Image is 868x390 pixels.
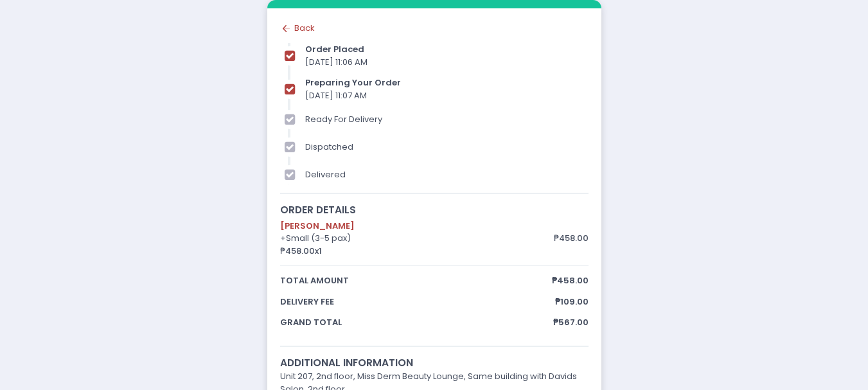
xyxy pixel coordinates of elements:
[305,89,367,102] span: [DATE] 11:07 AM
[305,113,588,126] div: ready for delivery
[553,316,589,329] span: ₱567.00
[280,22,589,35] div: Back
[305,141,588,154] div: dispatched
[280,316,553,329] span: grand total
[305,43,588,56] div: order placed
[552,274,589,287] span: ₱458.00
[305,168,588,181] div: delivered
[555,296,589,308] span: ₱109.00
[305,56,368,68] span: [DATE] 11:06 AM
[280,274,552,287] span: total amount
[280,355,589,370] div: additional information
[305,76,588,89] div: preparing your order
[280,202,589,217] div: order details
[280,296,555,308] span: delivery fee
